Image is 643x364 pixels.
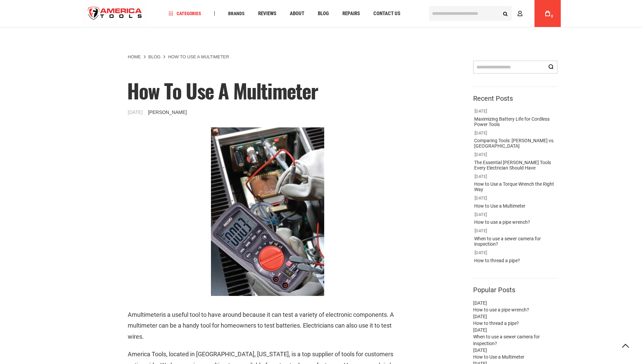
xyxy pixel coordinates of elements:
[474,130,487,135] span: [DATE]
[473,327,487,333] span: [DATE]
[473,286,515,294] strong: Popular Posts
[471,115,559,129] a: Maximizing Battery Life for Cordless Power Tools
[474,174,487,179] span: [DATE]
[473,314,487,319] span: [DATE]
[551,14,553,18] span: 0
[474,228,487,233] span: [DATE]
[287,9,307,18] a: About
[225,9,248,18] a: Brands
[471,158,559,172] a: The Essential [PERSON_NAME] Tools Every Electrician Should Have
[82,1,148,26] a: store logo
[473,307,529,312] a: How to use a pipe wrench?
[473,354,524,360] a: How to Use a Multimeter
[128,309,407,342] p: A is a useful tool to have around because it can test a variety of electronic components. A multi...
[373,11,400,16] span: Contact Us
[473,347,487,353] span: [DATE]
[315,9,332,18] a: Blog
[127,75,318,105] span: How to Use a Multimeter
[228,11,245,16] span: Brands
[474,195,487,201] span: [DATE]
[147,109,188,116] a: [PERSON_NAME]
[473,321,519,326] a: How to thread a pipe?
[82,1,148,26] img: America Tools
[471,136,559,150] a: Comparing Tools: [PERSON_NAME] vs. [GEOGRAPHIC_DATA]
[169,11,201,16] span: Categories
[211,127,324,296] img: How to Use a Multimeter
[342,11,360,16] span: Repairs
[474,250,487,255] span: [DATE]
[339,9,363,18] a: Repairs
[474,109,487,114] span: [DATE]
[166,9,204,18] a: Categories
[474,212,487,217] span: [DATE]
[132,311,161,318] a: multimeter
[473,94,513,102] strong: Recent Posts
[473,334,540,346] a: When to use a sewer camera for inspection?
[128,54,141,60] a: Home
[168,54,229,59] strong: How to Use a Multimeter
[290,11,304,16] span: About
[471,256,523,265] a: How to thread a pipe?
[148,54,160,60] a: Blog
[255,9,279,18] a: Reviews
[258,11,276,16] span: Reviews
[471,234,559,248] a: When to use a sewer camera for inspection?
[499,7,512,20] button: Search
[370,9,403,18] a: Contact Us
[318,11,329,16] span: Blog
[471,218,533,226] a: How to use a pipe wrench?
[474,152,487,157] span: [DATE]
[471,202,528,210] a: How to Use a Multimeter
[473,300,487,306] span: [DATE]
[128,109,143,116] span: [DATE]
[471,180,559,194] a: How to Use a Torque Wrench the Right Way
